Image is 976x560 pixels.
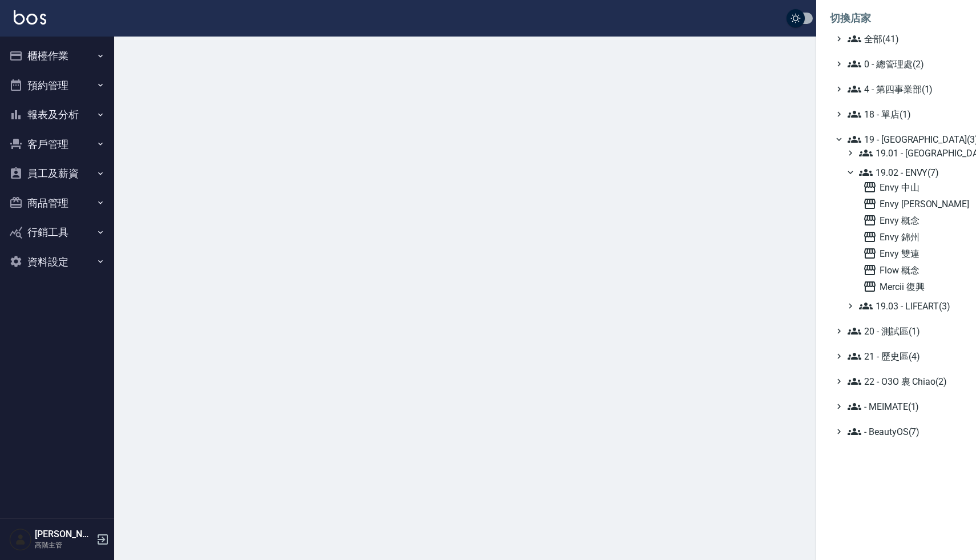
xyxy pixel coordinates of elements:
[848,107,958,121] span: 18 - 單店(1)
[863,247,958,260] span: Envy 雙連
[848,57,958,71] span: 0 - 總管理處(2)
[848,349,958,363] span: 21 - 歷史區(4)
[848,132,958,146] span: 19 - [GEOGRAPHIC_DATA](3)
[859,166,958,179] span: 19.02 - ENVY(7)
[830,5,962,32] li: 切換店家
[848,32,958,46] span: 全部(41)
[863,263,958,277] span: Flow 概念
[859,146,958,160] span: 19.01 - [GEOGRAPHIC_DATA] (10)
[848,374,958,388] span: 22 - O3O 裏 Chiao(2)
[848,425,958,438] span: - BeautyOS(7)
[863,280,958,293] span: Mercii 復興
[848,324,958,338] span: 20 - 測試區(1)
[863,197,958,211] span: Envy [PERSON_NAME]
[863,230,958,244] span: Envy 錦州
[848,82,958,96] span: 4 - 第四事業部(1)
[863,213,958,227] span: Envy 概念
[863,180,958,194] span: Envy 中山
[848,400,958,413] span: - MEIMATE(1)
[859,299,958,313] span: 19.03 - LIFEART(3)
